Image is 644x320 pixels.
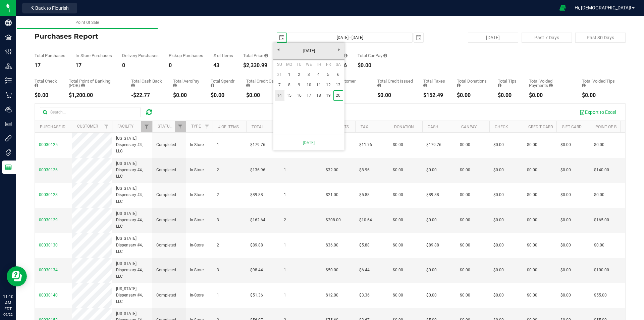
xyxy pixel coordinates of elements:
[284,242,286,248] span: 1
[461,125,477,129] a: CanPay
[217,142,219,148] span: 1
[190,292,204,299] span: In-Store
[594,167,609,173] span: $140.00
[377,83,381,88] i: Sum of all account credit issued for all refunds from returned purchases in the date range.
[304,70,314,80] a: 3
[393,242,403,248] span: $0.00
[358,53,387,58] div: Total CanPay
[359,192,370,198] span: $5.88
[575,5,631,10] span: Hi, [DEMOGRAPHIC_DATA]!
[22,3,77,13] button: Back to Flourish
[250,217,265,223] span: $162.64
[498,93,519,98] div: $0.00
[304,59,314,70] th: Wednesday
[527,167,537,173] span: $0.00
[423,83,427,88] i: Sum of the total taxes for all purchases in the date range.
[117,124,133,129] a: Facility
[250,267,263,273] span: $98.44
[314,59,323,70] th: Thursday
[284,90,294,101] a: 15
[175,121,186,132] a: Filter
[560,242,571,248] span: $0.00
[493,217,504,223] span: $0.00
[5,106,12,113] inline-svg: Users
[575,33,626,43] button: Past 30 Days
[493,292,504,299] span: $0.00
[529,79,572,88] div: Total Voided Payments
[69,93,121,98] div: $1,200.00
[190,267,204,273] span: In-Store
[527,267,537,273] span: $0.00
[594,142,604,148] span: $0.00
[493,242,504,248] span: $0.00
[284,70,294,80] a: 1
[116,235,148,255] span: [US_STATE] Dispensary #4, LLC
[344,53,347,58] i: Sum of the successful, non-voided cash payment transactions for all purchases in the date range. ...
[460,142,470,148] span: $0.00
[169,53,203,58] div: Pickup Purchases
[527,192,537,198] span: $0.00
[3,312,13,317] p: 09/22
[217,192,219,198] span: 2
[5,48,12,55] inline-svg: Configuration
[393,167,403,173] span: $0.00
[156,292,176,299] span: Completed
[423,93,447,98] div: $152.49
[211,83,214,88] i: Sum of the successful, non-voided Spendr payment transactions for all purchases in the date range.
[213,63,233,68] div: 43
[575,106,620,118] button: Export to Excel
[460,217,470,223] span: $0.00
[460,167,470,173] span: $0.00
[5,19,12,26] inline-svg: Company
[327,79,367,88] div: Total Customer Credit
[326,267,338,273] span: $50.00
[5,121,12,127] inline-svg: User Roles
[217,292,219,299] span: 1
[173,93,201,98] div: $0.00
[326,242,338,248] span: $36.00
[40,107,141,117] input: Search...
[522,33,572,43] button: Past 7 Days
[314,80,323,90] a: 11
[131,83,135,88] i: Sum of the cash-back amounts from rounded-up electronic payments for all purchases in the date ra...
[498,79,519,88] div: Total Tips
[190,192,204,198] span: In-Store
[495,125,508,129] a: Check
[294,80,304,90] a: 9
[426,267,437,273] span: $0.00
[116,211,148,230] span: [US_STATE] Dispensary #4, LLC
[527,142,537,148] span: $0.00
[358,63,387,68] div: $0.00
[457,79,488,88] div: Total Donations
[393,267,403,273] span: $0.00
[560,192,571,198] span: $0.00
[75,63,112,68] div: 17
[333,70,343,80] a: 6
[323,70,333,80] a: 5
[39,243,58,247] span: 00030130
[122,63,159,68] div: 0
[393,217,403,223] span: $0.00
[218,125,239,129] a: # of Items
[326,167,338,173] span: $32.00
[560,217,571,223] span: $0.00
[5,164,12,171] inline-svg: Reports
[493,267,504,273] span: $0.00
[5,92,12,98] inline-svg: Retail
[594,267,609,273] span: $100.00
[5,77,12,84] inline-svg: Inventory
[122,53,159,58] div: Delivery Purchases
[594,242,604,248] span: $0.00
[393,292,403,299] span: $0.00
[560,167,571,173] span: $0.00
[323,80,333,90] a: 12
[284,267,286,273] span: 1
[252,125,264,129] a: Total
[35,93,59,98] div: $0.00
[527,242,537,248] span: $0.00
[361,125,368,129] a: Tax
[173,83,177,88] i: Sum of the successful, non-voided AeroPay payment transactions for all purchases in the date range.
[101,121,112,132] a: Filter
[3,294,13,312] p: 11:10 AM EDT
[7,266,27,286] iframe: Resource center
